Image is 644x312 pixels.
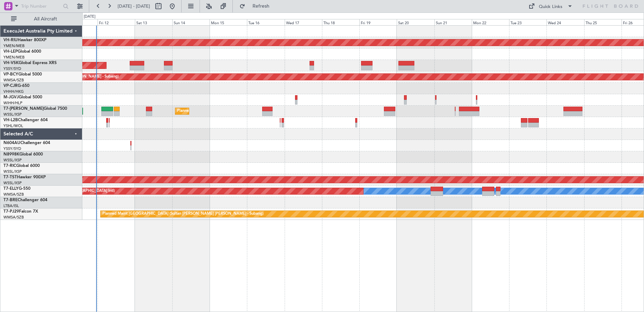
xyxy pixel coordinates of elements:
a: N604AUChallenger 604 [3,141,50,145]
a: YSSY/SYD [3,146,21,151]
a: VHHH/HKG [3,89,24,94]
div: Quick Links [539,3,562,10]
a: YMEN/MEB [3,55,25,60]
a: M-JGVJGlobal 5000 [3,95,42,99]
span: VP-BCY [3,72,18,77]
a: N8998KGlobal 6000 [3,152,43,157]
span: VH-LEP [3,50,18,54]
a: YSHL/WOL [3,123,23,128]
div: Sun 14 [172,19,210,25]
span: VH-VSK [3,61,19,65]
span: [DATE] - [DATE] [118,3,150,9]
a: VP-BCYGlobal 5000 [3,72,42,77]
a: T7-BREChallenger 604 [3,198,47,202]
span: Refresh [247,4,276,9]
a: WSSL/XSP [3,169,22,174]
div: Planned Maint [GEOGRAPHIC_DATA] (Sultan [PERSON_NAME] [PERSON_NAME] - Subang) [102,209,264,219]
span: T7-PJ29 [3,210,19,214]
span: M-JGVJ [3,95,19,99]
a: VH-RIUHawker 800XP [3,38,46,42]
div: Planned Maint [GEOGRAPHIC_DATA] (Seletar) [177,106,258,116]
span: N604AU [3,141,20,145]
a: T7-PJ29Falcon 7X [3,210,38,214]
a: VH-VSKGlobal Express XRS [3,61,57,65]
div: Tue 16 [247,19,284,25]
input: Trip Number [21,1,61,11]
button: Refresh [236,1,278,12]
div: Sat 20 [397,19,434,25]
div: Fri 12 [98,19,135,25]
span: VH-RIU [3,38,18,42]
div: Sun 21 [434,19,472,25]
a: YMEN/MEB [3,43,25,48]
a: VH-LEPGlobal 6000 [3,50,41,54]
a: WMSA/SZB [3,215,24,220]
a: T7-TSTHawker 900XP [3,175,46,179]
span: T7-TST [3,175,17,179]
a: VH-L2BChallenger 604 [3,118,48,122]
span: T7-ELLY [3,187,19,191]
div: [DATE] [84,14,95,20]
a: WSSL/XSP [3,180,22,186]
span: N8998K [3,152,19,157]
div: Sat 13 [135,19,172,25]
a: WMSA/SZB [3,192,24,197]
button: Quick Links [525,1,576,12]
a: T7-[PERSON_NAME]Global 7500 [3,107,67,111]
a: WSSL/XSP [3,158,22,163]
span: T7-BRE [3,198,18,202]
span: All Aircraft [18,17,73,21]
a: WIHH/HLP [3,100,22,106]
a: WSSL/XSP [3,112,22,117]
span: VP-CJR [3,84,18,88]
button: All Aircraft [8,14,75,25]
div: Thu 25 [584,19,622,25]
a: YSSY/SYD [3,66,21,71]
span: VH-L2B [3,118,18,122]
div: Wed 17 [285,19,322,25]
div: Tue 23 [509,19,546,25]
a: WMSA/SZB [3,78,24,83]
div: Fri 19 [359,19,397,25]
a: LTBA/ISL [3,203,19,208]
div: Mon 15 [210,19,247,25]
a: VP-CJRG-650 [3,84,29,88]
span: T7-RIC [3,164,16,168]
a: T7-ELLYG-550 [3,187,30,191]
a: T7-RICGlobal 6000 [3,164,40,168]
div: Thu 18 [322,19,359,25]
div: Wed 24 [546,19,584,25]
div: Mon 22 [472,19,509,25]
span: T7-[PERSON_NAME] [3,107,44,111]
